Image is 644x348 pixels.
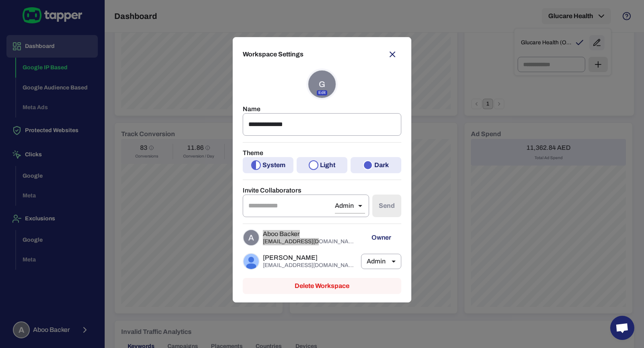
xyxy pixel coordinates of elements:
[308,70,336,99] div: G
[243,186,401,195] p: Invite Collaborators
[297,157,347,173] button: Light
[263,238,358,245] p: [EMAIL_ADDRESS][DOMAIN_NAME]
[263,230,358,238] span: Aboo Backer
[243,105,401,113] p: Name
[335,199,365,212] div: Admin
[610,316,634,340] div: Open chat
[317,90,327,95] p: Edit
[243,157,293,173] button: System
[263,262,358,269] p: [EMAIL_ADDRESS][DOMAIN_NAME]
[244,254,259,269] img: Asad Ali
[243,278,401,294] button: Delete Workspace
[308,70,336,99] button: GEdit
[361,227,401,248] p: Owner
[243,149,401,157] p: Theme
[361,250,401,273] div: Admin
[243,229,260,246] div: A
[243,46,401,63] h2: Workspace Settings
[263,254,358,262] span: [PERSON_NAME]
[351,157,401,173] button: Dark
